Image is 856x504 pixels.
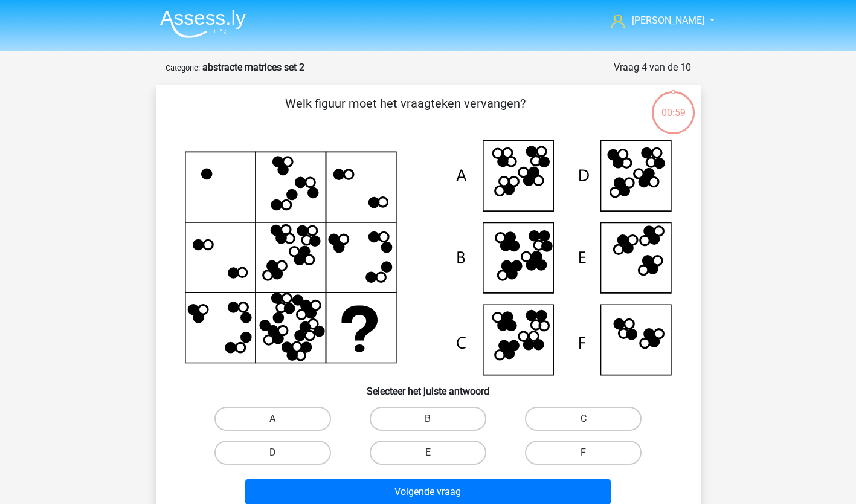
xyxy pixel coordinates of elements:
a: [PERSON_NAME] [607,13,706,28]
p: Welk figuur moet het vraagteken vervangen? [175,94,636,131]
h6: Selecteer het juiste antwoord [175,376,681,397]
span: [PERSON_NAME] [632,15,704,26]
strong: abstracte matrices set 2 [202,62,304,73]
div: Vraag 4 van de 10 [614,60,691,75]
label: F [525,441,642,465]
div: 00:59 [651,90,696,120]
label: B [370,407,486,431]
img: Assessly [160,10,246,38]
label: A [214,407,331,431]
label: D [214,441,331,465]
small: Categorie: [166,63,200,73]
label: C [525,407,642,431]
label: E [370,441,486,465]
